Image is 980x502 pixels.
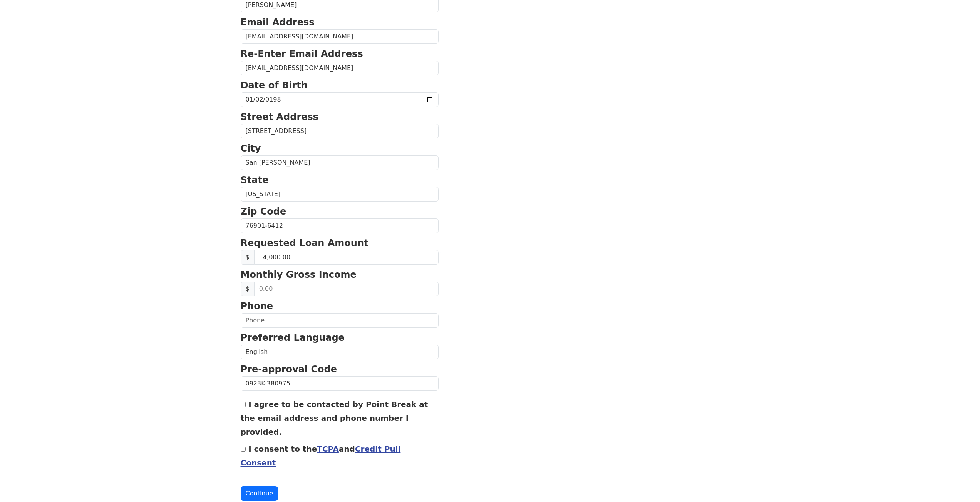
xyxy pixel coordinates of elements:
[241,48,363,59] strong: Re-Enter Email Address
[241,250,255,265] span: $
[241,206,286,217] strong: Zip Code
[317,444,339,454] a: TCPA
[241,17,315,28] strong: Email Address
[241,301,273,312] strong: Phone
[241,238,369,248] strong: Requested Loan Amount
[241,400,428,437] label: I agree to be contacted by Point Break at the email address and phone number I provided.
[241,29,439,44] input: Email Address
[241,444,401,467] label: I consent to the and
[241,124,439,138] input: Street Address
[241,175,269,185] strong: State
[241,364,337,375] strong: Pre-approval Code
[241,61,439,75] input: Re-Enter Email Address
[241,282,255,296] span: $
[254,250,439,265] input: 0.00
[254,282,439,296] input: 0.00
[241,332,345,343] strong: Preferred Language
[241,80,308,91] strong: Date of Birth
[241,112,319,122] strong: Street Address
[241,143,261,154] strong: City
[241,313,439,328] input: Phone
[241,376,439,391] input: Pre-approval Code
[241,155,439,170] input: City
[241,486,278,501] button: Continue
[241,268,439,282] p: Monthly Gross Income
[241,218,439,233] input: Zip Code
